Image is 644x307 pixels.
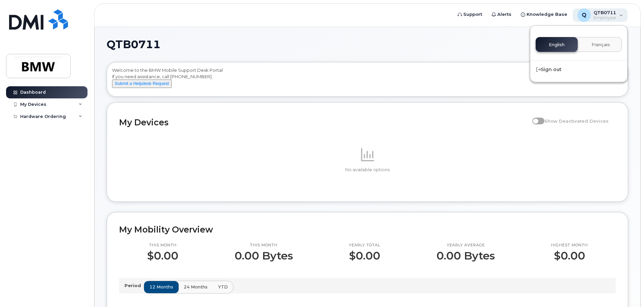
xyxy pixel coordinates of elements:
[107,39,160,50] span: QTB0711
[544,118,609,124] span: Show Deactivated Devices
[124,282,144,289] p: Period
[112,81,172,86] a: Submit a Helpdesk Request
[592,42,610,48] span: Français
[147,250,178,262] p: $0.00
[436,250,495,262] p: 0.00 Bytes
[112,80,172,88] button: Submit a Helpdesk Request
[551,243,588,248] p: Highest month
[119,117,529,127] h2: My Devices
[532,115,538,120] input: Show Deactivated Devices
[184,284,208,290] span: 24 months
[119,167,616,173] p: No available options
[218,284,228,290] span: YTD
[112,67,623,94] div: Welcome to the BMW Mobile Support Desk Portal If you need assistance, call [PHONE_NUMBER].
[530,63,627,76] div: Sign out
[349,250,380,262] p: $0.00
[349,243,380,248] p: Yearly total
[615,278,639,302] iframe: Messenger Launcher
[235,243,293,248] p: This month
[119,224,616,235] h2: My Mobility Overview
[436,243,495,248] p: Yearly average
[235,250,293,262] p: 0.00 Bytes
[147,243,178,248] p: This month
[551,250,588,262] p: $0.00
